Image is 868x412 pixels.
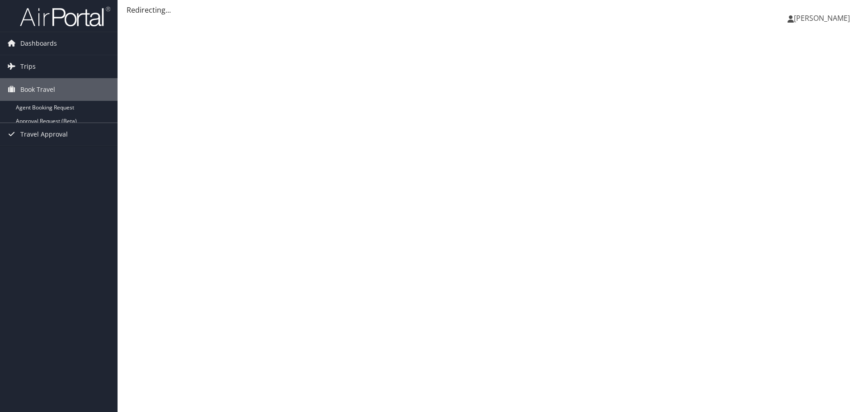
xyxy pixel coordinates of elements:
[20,78,55,101] span: Book Travel
[20,55,36,78] span: Trips
[788,5,859,32] a: [PERSON_NAME]
[794,13,850,23] span: [PERSON_NAME]
[127,5,859,15] div: Redirecting...
[20,123,68,146] span: Travel Approval
[20,32,57,55] span: Dashboards
[20,6,110,27] img: airportal-logo.png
